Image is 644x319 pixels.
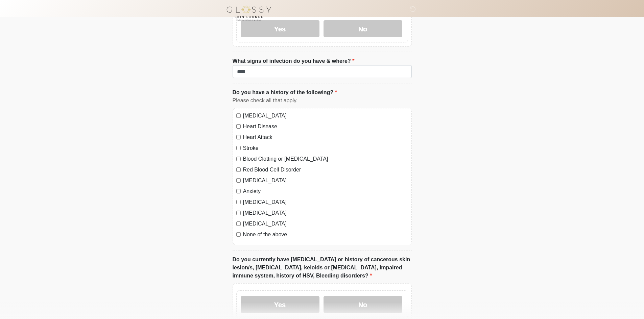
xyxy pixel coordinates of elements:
input: [MEDICAL_DATA] [236,113,241,118]
label: Anxiety [243,187,408,195]
input: Blood Clotting or [MEDICAL_DATA] [236,157,241,161]
label: Do you have a history of the following? [233,88,337,97]
input: Anxiety [236,189,241,193]
label: Heart Attack [243,133,408,141]
label: [MEDICAL_DATA] [243,112,408,120]
input: [MEDICAL_DATA] [236,178,241,183]
label: [MEDICAL_DATA] [243,177,408,185]
label: Yes [241,296,319,313]
label: Stroke [243,144,408,152]
label: Heart Disease [243,123,408,131]
label: Yes [241,20,319,37]
div: Please check all that apply. [233,97,412,105]
label: Blood Clotting or [MEDICAL_DATA] [243,155,408,163]
label: None of the above [243,231,408,239]
label: [MEDICAL_DATA] [243,198,408,206]
label: Do you currently have [MEDICAL_DATA] or history of cancerous skin lesion/s, [MEDICAL_DATA], keloi... [233,256,412,280]
input: [MEDICAL_DATA] [236,200,241,204]
label: No [324,296,402,313]
label: Red Blood Cell Disorder [243,166,408,174]
label: [MEDICAL_DATA] [243,220,408,228]
label: No [324,20,402,37]
input: None of the above [236,232,241,237]
input: [MEDICAL_DATA] [236,211,241,215]
label: [MEDICAL_DATA] [243,209,408,217]
img: Glossy Skin Lounge Logo [226,5,272,21]
input: [MEDICAL_DATA] [236,221,241,226]
input: Heart Attack [236,135,241,139]
input: Red Blood Cell Disorder [236,167,241,172]
label: What signs of infection do you have & where? [233,57,355,65]
input: Heart Disease [236,124,241,129]
input: Stroke [236,146,241,150]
